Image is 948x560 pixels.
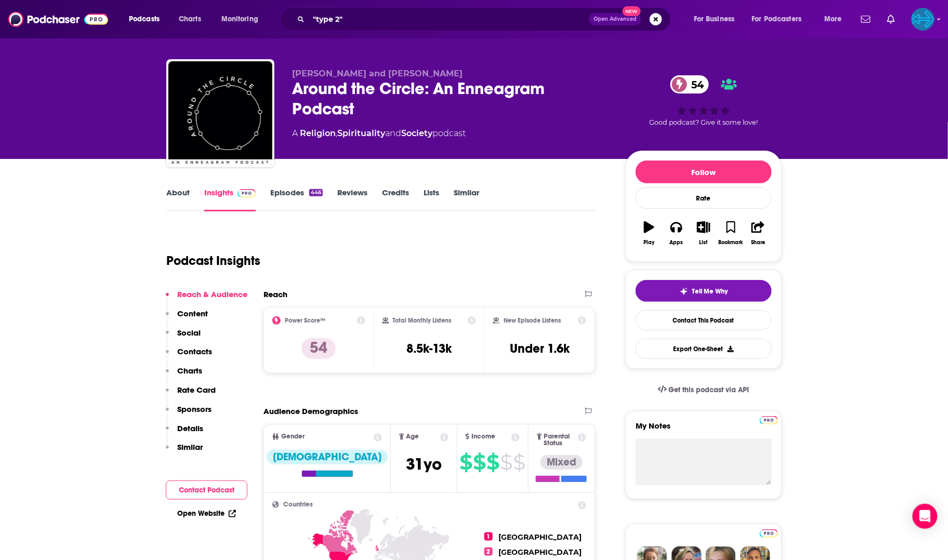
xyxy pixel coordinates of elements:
[700,239,708,246] div: List
[501,454,512,471] span: $
[473,454,486,471] span: $
[406,341,452,356] h3: 8.5k-13k
[177,366,202,376] p: Charts
[129,12,160,26] span: Podcasts
[166,309,208,328] button: Content
[168,61,272,165] img: Around the Circle: An Enneagram Podcast
[166,289,247,309] button: Reach & Audience
[752,12,802,26] span: For Podcasters
[166,366,202,385] button: Charts
[281,433,305,440] span: Gender
[499,548,582,557] span: [GEOGRAPHIC_DATA]
[406,454,442,474] span: 31 yo
[166,481,247,500] button: Contact Podcast
[385,128,401,138] span: and
[913,504,938,529] div: Open Intercom Messenger
[636,421,772,439] label: My Notes
[393,317,452,324] h2: Total Monthly Listens
[636,310,772,330] a: Contact This Podcast
[285,317,325,324] h2: Power Score™
[166,188,190,211] a: About
[636,188,772,209] div: Rate
[883,10,899,28] a: Show notifications dropdown
[424,188,439,211] a: Lists
[401,128,432,138] a: Society
[670,239,683,246] div: Apps
[751,239,765,246] div: Share
[663,215,690,252] button: Apps
[454,188,479,211] a: Similar
[692,287,728,296] span: Tell Me Why
[484,532,493,541] span: 1
[857,10,875,28] a: Show notifications dropdown
[204,188,256,211] a: InsightsPodchaser Pro
[636,280,772,302] button: tell me why sparkleTell Me Why
[179,12,201,26] span: Charts
[594,17,637,22] span: Open Advanced
[300,128,336,138] a: Religion
[166,404,212,423] button: Sponsors
[177,404,212,414] p: Sponsors
[177,442,203,452] p: Similar
[626,69,782,133] div: 54Good podcast? Give it some love!
[719,239,743,246] div: Bookmark
[166,423,203,443] button: Details
[636,161,772,183] button: Follow
[484,548,493,556] span: 2
[166,328,201,347] button: Social
[687,11,748,28] button: open menu
[912,8,934,31] img: User Profile
[177,309,208,318] p: Content
[283,501,313,508] span: Countries
[487,454,499,471] span: $
[238,189,256,197] img: Podchaser Pro
[177,328,201,338] p: Social
[623,6,641,16] span: New
[760,416,778,424] img: Podchaser Pro
[337,128,385,138] a: Spirituality
[177,423,203,433] p: Details
[292,69,463,78] span: [PERSON_NAME] and [PERSON_NAME]
[760,528,778,538] a: Pro website
[166,346,212,366] button: Contacts
[290,7,681,31] div: Search podcasts, credits, & more...
[669,385,749,394] span: Get this podcast via API
[292,127,466,140] div: A podcast
[513,454,525,471] span: $
[406,433,419,440] span: Age
[670,75,709,94] a: 54
[309,11,589,28] input: Search podcasts, credits, & more...
[8,9,108,29] img: Podchaser - Follow, Share and Rate Podcasts
[912,8,934,31] button: Show profile menu
[177,346,212,356] p: Contacts
[544,433,576,447] span: Parental Status
[166,385,216,404] button: Rate Card
[460,454,472,471] span: $
[760,415,778,424] a: Pro website
[214,11,272,28] button: open menu
[817,11,855,28] button: open menu
[270,188,323,211] a: Episodes446
[644,239,655,246] div: Play
[681,75,709,94] span: 54
[177,385,216,395] p: Rate Card
[504,317,561,324] h2: New Episode Listens
[166,442,203,461] button: Similar
[636,215,663,252] button: Play
[717,215,744,252] button: Bookmark
[177,509,236,518] a: Open Website
[382,188,409,211] a: Credits
[650,377,758,403] a: Get this podcast via API
[499,532,582,542] span: [GEOGRAPHIC_DATA]
[541,455,583,470] div: Mixed
[336,128,337,138] span: ,
[177,289,247,299] p: Reach & Audience
[690,215,717,252] button: List
[172,11,207,28] a: Charts
[267,450,388,464] div: [DEMOGRAPHIC_DATA]
[680,287,688,296] img: tell me why sparkle
[912,8,934,31] span: Logged in as backbonemedia
[166,253,260,269] h1: Podcast Insights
